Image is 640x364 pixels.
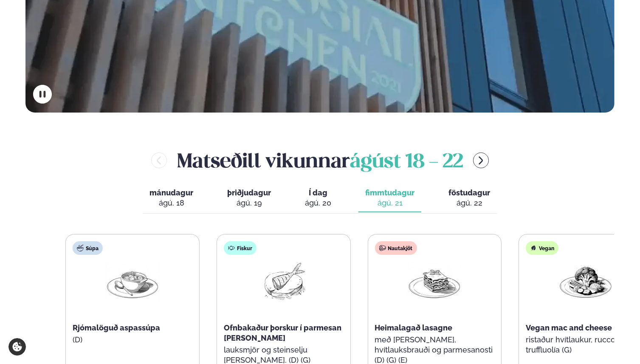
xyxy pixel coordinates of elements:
[442,184,497,212] button: föstudagur ágú. 22
[375,241,417,255] div: Nautakjöt
[227,188,271,197] span: þriðjudagur
[149,198,193,208] div: ágú. 18
[407,262,462,301] img: Lasagna.png
[448,198,490,208] div: ágú. 22
[220,184,278,212] button: þriðjudagur ágú. 19
[8,338,26,356] a: Cookie settings
[365,188,414,197] span: fimmtudagur
[224,323,341,342] span: Ofnbakaður þorskur í parmesan [PERSON_NAME]
[358,184,421,212] button: fimmtudagur ágú. 21
[379,245,386,251] img: beef.svg
[473,152,489,168] button: menu-btn-right
[558,262,613,301] img: Vegan.png
[73,335,192,345] p: (D)
[350,153,463,172] span: ágúst 18 - 22
[105,262,160,301] img: Soup.png
[448,188,490,197] span: föstudagur
[526,241,558,255] div: Vegan
[227,198,271,208] div: ágú. 19
[149,188,193,197] span: mánudagur
[530,245,537,251] img: Vegan.svg
[526,323,612,332] span: Vegan mac and cheese
[73,323,160,332] span: Rjómalöguð aspassúpa
[305,188,331,198] span: Í dag
[143,184,200,212] button: mánudagur ágú. 18
[77,245,84,251] img: soup.svg
[305,198,331,208] div: ágú. 20
[228,245,235,251] img: fish.svg
[298,184,338,212] button: Í dag ágú. 20
[375,323,452,332] span: Heimalagað lasagne
[365,198,414,208] div: ágú. 21
[256,262,310,301] img: Fish.png
[73,241,103,255] div: Súpa
[177,147,463,174] h2: Matseðill vikunnar
[224,241,257,255] div: Fiskur
[151,152,167,168] button: menu-btn-left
